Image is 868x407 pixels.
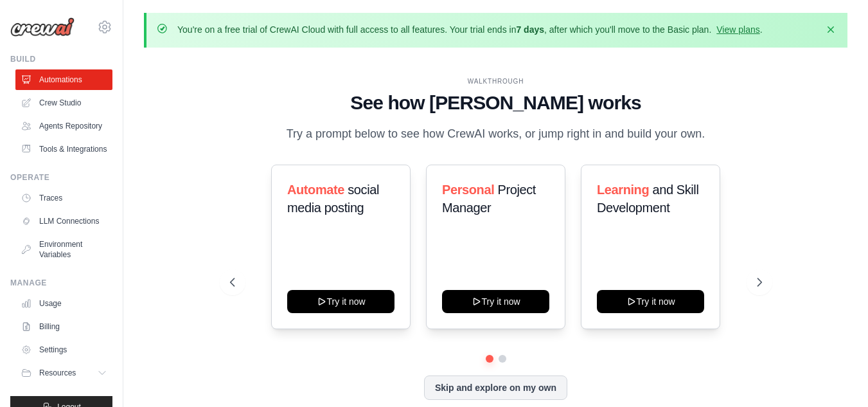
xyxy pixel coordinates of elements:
a: Agents Repository [15,116,112,136]
div: Manage [10,278,112,288]
span: Learning [597,183,649,197]
p: You're on a free trial of CrewAI Cloud with full access to all features. Your trial ends in , aft... [177,23,763,36]
button: Try it now [597,290,704,313]
button: Skip and explore on my own [424,375,567,400]
strong: 7 days [516,24,544,35]
span: Project Manager [442,183,536,215]
button: Try it now [442,290,549,313]
a: Tools & Integrations [15,139,112,159]
a: Settings [15,339,112,360]
h1: See how [PERSON_NAME] works [230,91,762,114]
span: Automate [287,183,344,197]
a: Environment Variables [15,234,112,265]
span: Personal [442,183,494,197]
a: Usage [15,293,112,314]
span: Resources [39,368,76,378]
a: LLM Connections [15,211,112,231]
div: Build [10,54,112,64]
a: Traces [15,188,112,208]
button: Try it now [287,290,394,313]
div: Operate [10,172,112,183]
p: Try a prompt below to see how CrewAI works, or jump right in and build your own. [280,125,712,143]
div: WALKTHROUGH [230,77,762,86]
span: social media posting [287,183,379,215]
a: Crew Studio [15,93,112,113]
a: View plans [716,24,759,35]
img: Logo [10,17,75,37]
a: Billing [15,316,112,337]
span: and Skill Development [597,183,698,215]
button: Resources [15,363,112,383]
a: Automations [15,69,112,90]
